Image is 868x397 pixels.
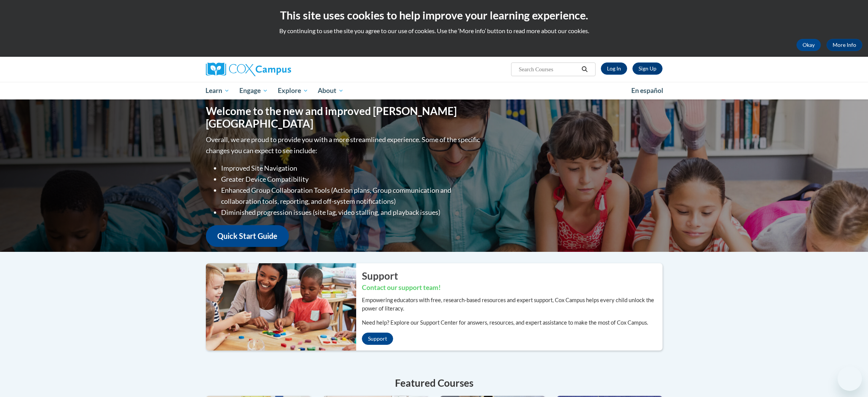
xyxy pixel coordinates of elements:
[601,62,627,75] a: Log In
[518,65,579,74] input: Search Courses
[827,39,862,51] a: More Info
[278,86,308,95] span: Explore
[273,82,313,99] a: Explore
[201,82,235,99] a: Learn
[194,82,674,99] div: Main menu
[313,82,349,99] a: About
[221,185,482,207] li: Enhanced Group Collaboration Tools (Action plans, Group communication and collaboration tools, re...
[838,367,862,391] iframe: Button to launch messaging window
[221,163,482,174] li: Improved Site Navigation
[318,86,344,95] span: About
[221,174,482,185] li: Greater Device Compatibility
[362,269,663,283] h2: Support
[206,376,663,391] h4: Featured Courses
[239,86,268,95] span: Engage
[205,86,229,95] span: Learn
[632,62,663,75] a: Register
[206,225,289,247] a: Quick Start Guide
[221,207,482,218] li: Diminished progression issues (site lag, video stalling, and playback issues)
[579,65,590,74] button: Search
[631,86,663,94] span: En español
[206,134,482,156] p: Overall, we are proud to provide you with a more streamlined experience. Some of the specific cha...
[626,83,668,99] a: En español
[206,105,482,130] h1: Welcome to the new and improved [PERSON_NAME][GEOGRAPHIC_DATA]
[6,8,862,23] h2: This site uses cookies to help improve your learning experience.
[206,62,291,76] img: Cox Campus
[200,263,356,350] img: ...
[6,27,862,35] p: By continuing to use the site you agree to our use of cookies. Use the ‘More info’ button to read...
[206,62,350,76] a: Cox Campus
[362,296,663,313] p: Empowering educators with free, research-based resources and expert support, Cox Campus helps eve...
[362,319,663,327] p: Need help? Explore our Support Center for answers, resources, and expert assistance to make the m...
[362,283,663,293] h3: Contact our support team!
[362,333,393,345] a: Support
[796,39,821,51] button: Okay
[234,82,273,99] a: Engage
